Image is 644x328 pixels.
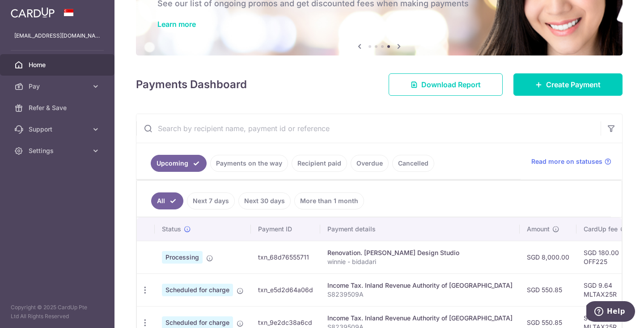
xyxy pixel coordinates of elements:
[531,157,602,166] span: Read more on statuses
[151,155,207,172] a: Upcoming
[576,241,635,273] td: SGD 180.00 OFF225
[527,225,550,234] span: Amount
[210,155,288,172] a: Payments on the way
[576,273,635,306] td: SGD 9.64 MLTAX25R
[586,301,635,324] iframe: Opens a widget where you can find more information
[14,31,100,40] p: [EMAIL_ADDRESS][DOMAIN_NAME]
[136,114,601,143] input: Search by recipient name, payment id or reference
[531,157,611,166] a: Read more on statuses
[327,248,513,257] div: Renovation. [PERSON_NAME] Design Studio
[11,7,55,18] img: CardUp
[187,192,235,209] a: Next 7 days
[292,155,347,172] a: Recipient paid
[351,155,389,172] a: Overdue
[251,217,320,241] th: Payment ID
[327,257,513,266] p: winnie - bidadari
[29,82,88,91] span: Pay
[327,281,513,290] div: Income Tax. Inland Revenue Authority of [GEOGRAPHIC_DATA]
[520,273,576,306] td: SGD 550.85
[392,155,434,172] a: Cancelled
[251,241,320,273] td: txn_68d76555711
[320,217,520,241] th: Payment details
[238,192,291,209] a: Next 30 days
[294,192,364,209] a: More than 1 month
[327,314,513,323] div: Income Tax. Inland Revenue Authority of [GEOGRAPHIC_DATA]
[151,192,183,209] a: All
[389,73,503,96] a: Download Report
[162,225,181,234] span: Status
[546,79,601,90] span: Create Payment
[136,77,247,93] h4: Payments Dashboard
[327,290,513,299] p: S8239509A
[157,20,196,29] a: Learn more
[29,146,88,155] span: Settings
[421,79,481,90] span: Download Report
[29,103,88,112] span: Refer & Save
[251,273,320,306] td: txn_e5d2d64a06d
[584,225,618,234] span: CardUp fee
[29,60,88,69] span: Home
[520,241,576,273] td: SGD 8,000.00
[162,284,233,296] span: Scheduled for charge
[162,251,203,264] span: Processing
[513,73,623,96] a: Create Payment
[29,125,88,134] span: Support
